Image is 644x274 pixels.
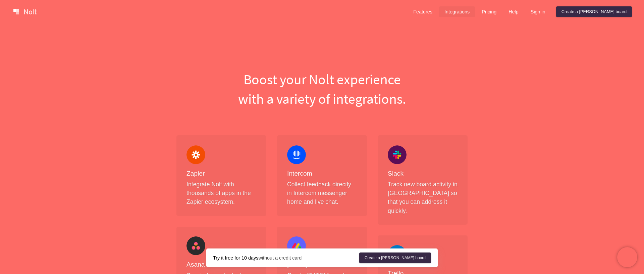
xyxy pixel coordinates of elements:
[617,247,637,267] iframe: Chatra live chat
[408,6,438,17] a: Features
[388,180,458,216] p: Track new board activity in [GEOGRAPHIC_DATA] so that you can address it quickly.
[186,170,256,178] h4: Zapier
[186,180,256,207] p: Integrate Nolt with thousands of apps in the Zapier ecosystem.
[388,170,458,178] h4: Slack
[476,6,502,17] a: Pricing
[213,255,359,261] div: without a credit card
[287,180,357,207] p: Collect feedback directly in Intercom messenger home and live chat.
[439,6,475,17] a: Integrations
[359,253,431,263] a: Create a [PERSON_NAME] board
[556,6,632,17] a: Create a [PERSON_NAME] board
[171,70,473,108] h1: Boost your Nolt experience with a variety of integrations.
[525,6,551,17] a: Sign in
[503,6,524,17] a: Help
[287,170,357,178] h4: Intercom
[213,255,258,261] strong: Try it free for 10 days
